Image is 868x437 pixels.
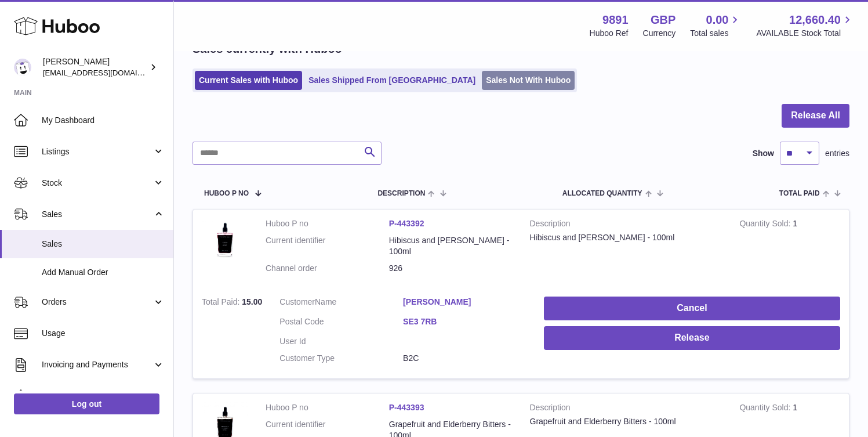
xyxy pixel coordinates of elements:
dd: 926 [389,263,513,274]
dt: User Id [279,336,403,347]
span: Huboo P no [204,190,249,197]
dt: Customer Type [279,353,403,364]
span: Usage [42,328,165,339]
dt: Channel order [266,263,389,274]
dt: Name [279,297,403,310]
span: 15.00 [242,297,262,306]
img: 1653476702.jpg [202,218,248,265]
button: Release [544,326,840,350]
a: 0.00 Total sales [690,12,742,39]
span: AVAILABLE Stock Total [756,28,854,39]
dd: Hibiscus and [PERSON_NAME] - 100ml [389,235,513,257]
button: Release All [782,104,849,128]
a: Sales Shipped From [GEOGRAPHIC_DATA] [304,71,480,90]
a: SE3 7RB [403,316,526,327]
span: Description [377,190,425,197]
span: 12,660.40 [789,12,841,28]
div: Grapefruit and Elderberry Bitters - 100ml [530,416,722,427]
button: Cancel [544,297,840,320]
strong: Description [530,402,722,416]
span: entries [825,148,849,159]
div: [PERSON_NAME] [43,56,147,78]
div: Currency [643,28,676,39]
span: Orders [42,297,152,308]
a: Log out [14,393,159,414]
span: Listings [42,146,152,157]
span: Add Manual Order [42,267,165,278]
strong: Total Paid [202,297,242,309]
strong: Quantity Sold [739,403,793,415]
span: Stock [42,178,152,189]
dd: B2C [403,353,526,364]
dt: Huboo P no [266,218,389,229]
span: Total paid [779,190,820,197]
td: 1 [731,210,849,288]
span: Total sales [690,28,742,39]
strong: 9891 [602,12,629,28]
div: Huboo Ref [590,28,629,39]
strong: GBP [651,12,675,28]
span: Customer [279,297,315,306]
a: 12,660.40 AVAILABLE Stock Total [756,12,854,39]
span: ALLOCATED Quantity [562,190,642,197]
a: Current Sales with Huboo [195,71,302,90]
span: 0.00 [706,12,729,28]
span: [EMAIL_ADDRESS][DOMAIN_NAME] [43,68,170,77]
a: P-443392 [389,219,424,228]
dt: Postal Code [279,316,403,330]
a: Sales Not With Huboo [482,71,575,90]
span: Sales [42,239,165,250]
dt: Current identifier [266,235,389,257]
img: ro@thebitterclub.co.uk [14,59,31,76]
span: My Dashboard [42,115,165,126]
label: Show [753,148,774,159]
span: Invoicing and Payments [42,359,152,370]
dt: Huboo P no [266,402,389,413]
span: Sales [42,209,152,220]
a: [PERSON_NAME] [403,297,526,308]
strong: Quantity Sold [739,219,793,231]
a: P-443393 [389,403,424,412]
div: Hibiscus and [PERSON_NAME] - 100ml [530,232,722,243]
strong: Description [530,218,722,232]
